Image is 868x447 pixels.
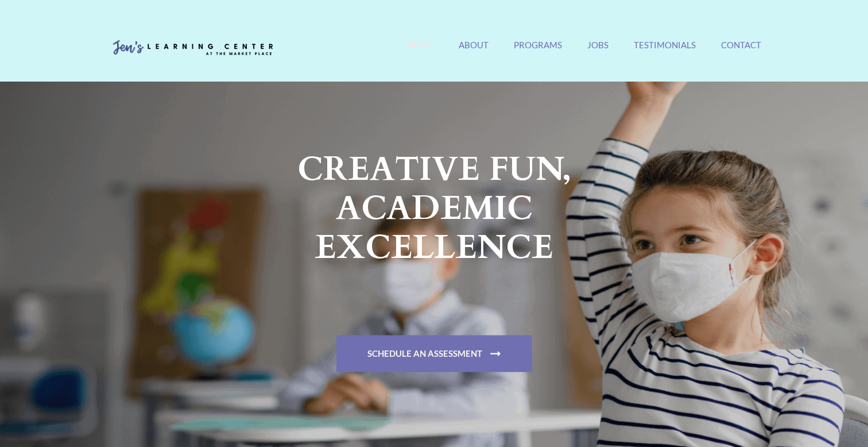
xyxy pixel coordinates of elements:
[587,40,609,64] a: Jobs
[336,335,532,372] a: Schedule An Assessment
[634,40,696,64] a: Testimonials
[107,31,279,65] img: Jen's Learning Center Logo Transparent
[407,40,433,64] a: Home
[721,40,761,64] a: Contact
[459,40,489,64] a: About
[514,40,562,64] a: Programs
